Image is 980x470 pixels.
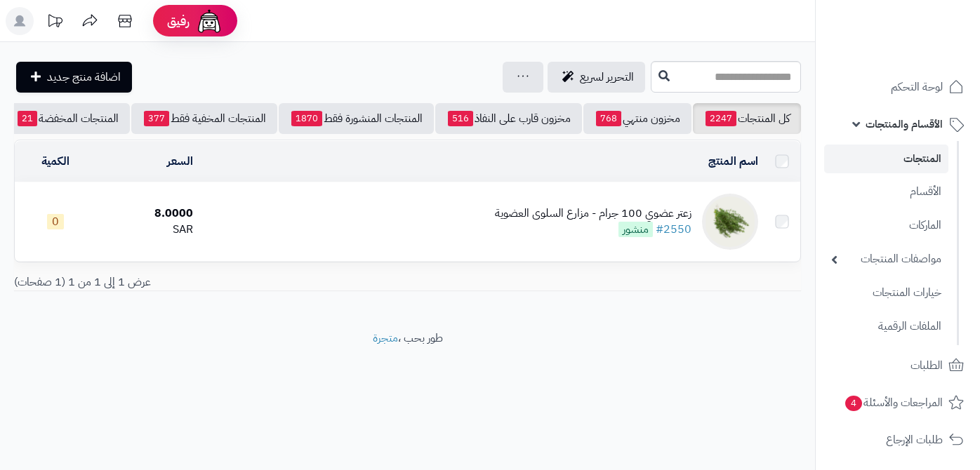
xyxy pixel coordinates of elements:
a: المنتجات المنشورة فقط1870 [279,103,434,134]
a: الطلبات [824,349,972,382]
div: 8.0000 [101,206,192,222]
span: طلبات الإرجاع [886,430,943,450]
a: المنتجات المخفية فقط377 [131,103,277,134]
a: المنتجات المخفضة21 [5,103,130,134]
a: طلبات الإرجاع [824,423,972,457]
div: SAR [101,222,192,238]
a: لوحة التحكم [824,70,972,104]
div: زعتر عضوي 100 جرام - مزارع السلوى العضوية [495,206,691,222]
a: متجرة [373,330,398,347]
span: 768 [596,111,621,126]
a: مخزون قارب على النفاذ516 [435,103,582,134]
a: الأقسام [824,177,948,207]
span: 516 [448,111,473,126]
span: الطلبات [911,356,943,375]
a: المراجعات والأسئلة4 [824,386,972,419]
span: 2247 [706,111,736,126]
span: رفيق [167,13,190,29]
span: لوحة التحكم [891,77,943,97]
a: المنتجات [824,145,948,173]
span: 4 [845,395,863,411]
span: الأقسام والمنتجات [866,114,943,134]
a: الماركات [824,210,948,241]
span: 377 [144,111,169,126]
span: منشور [618,222,653,237]
a: السعر [167,153,193,170]
div: عرض 1 إلى 1 من 1 (1 صفحات) [4,274,408,290]
a: مواصفات المنتجات [824,244,948,274]
img: ai-face.png [195,7,223,35]
a: خيارات المنتجات [824,278,948,308]
span: 21 [18,111,37,126]
a: #2550 [656,221,691,238]
span: المراجعات والأسئلة [844,393,943,412]
a: الكمية [41,153,69,170]
img: زعتر عضوي 100 جرام - مزارع السلوى العضوية [702,194,758,250]
a: اضافة منتج جديد [16,62,132,93]
img: logo-2.png [885,31,967,60]
span: 1870 [291,111,322,126]
a: الملفات الرقمية [824,311,948,342]
a: اسم المنتج [708,153,758,170]
a: تحديثات المنصة [37,7,72,39]
span: التحرير لسريع [580,69,634,86]
span: 0 [47,214,64,229]
a: مخزون منتهي768 [583,103,691,134]
a: التحرير لسريع [548,62,645,93]
span: اضافة منتج جديد [47,69,121,86]
a: كل المنتجات2247 [693,103,801,134]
